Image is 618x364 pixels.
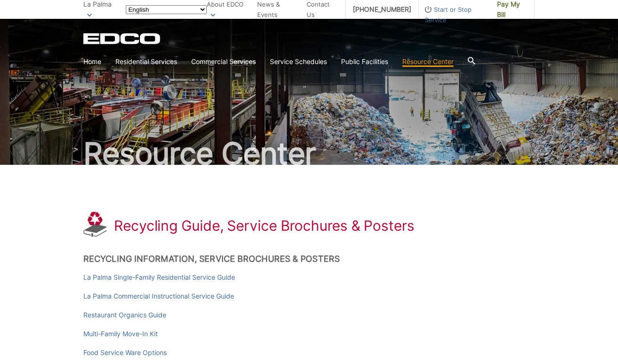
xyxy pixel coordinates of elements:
[341,57,388,67] a: Public Facilities
[270,57,327,67] a: Service Schedules
[402,57,454,67] a: Resource Center
[126,5,207,14] select: Select a language
[114,217,415,234] h1: Recycling Guide, Service Brochures & Posters
[83,272,235,283] a: La Palma Single-Family Residential Service Guide
[83,138,535,169] h2: Resource Center
[191,57,256,67] a: Commercial Services
[83,329,158,339] a: Multi-Family Move-In Kit
[83,348,167,358] a: Food Service Ware Options
[83,254,535,264] h2: Recycling Information, Service Brochures & Posters
[83,57,101,67] a: Home
[83,291,234,301] a: La Palma Commercial Instructional Service Guide
[115,57,177,67] a: Residential Services
[83,33,162,44] a: EDCD logo. Return to the homepage.
[83,310,166,320] a: Restaurant Organics Guide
